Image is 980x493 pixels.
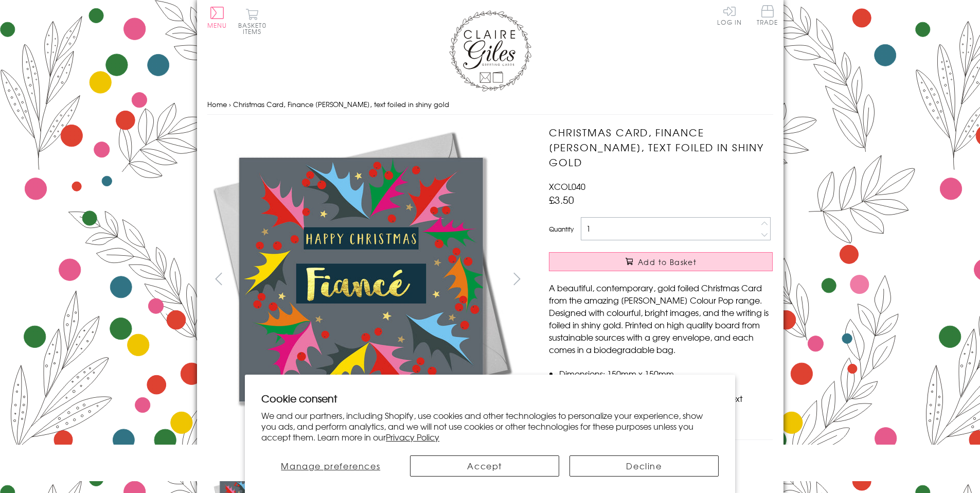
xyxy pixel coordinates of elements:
[569,455,719,477] button: Decline
[207,267,230,290] button: prev
[757,5,778,25] span: Trade
[233,99,449,109] span: Christmas Card, Finance [PERSON_NAME], text foiled in shiny gold
[505,267,528,290] button: next
[207,94,773,115] nav: breadcrumbs
[229,99,231,109] span: ›
[261,455,400,477] button: Manage preferences
[261,410,719,442] p: We and our partners, including Shopify, use cookies and other technologies to personalize your ex...
[559,367,773,380] li: Dimensions: 150mm x 150mm
[757,5,778,27] a: Trade
[410,455,559,477] button: Accept
[281,460,380,472] span: Manage preferences
[528,125,837,434] img: Christmas Card, Finance Bright Holly, text foiled in shiny gold
[207,7,227,28] button: Menu
[549,252,773,271] button: Add to Basket
[207,125,515,434] img: Christmas Card, Finance Bright Holly, text foiled in shiny gold
[386,431,439,443] a: Privacy Policy
[549,125,773,169] h1: Christmas Card, Finance [PERSON_NAME], text foiled in shiny gold
[549,192,574,207] span: £3.50
[717,5,742,25] a: Log In
[207,99,227,109] a: Home
[549,281,773,356] p: A beautiful, contemporary, gold foiled Christmas Card from the amazing [PERSON_NAME] Colour Pop r...
[238,8,266,34] button: Basket0 items
[449,10,531,92] img: Claire Giles Greetings Cards
[243,21,266,36] span: 0 items
[261,391,719,406] h2: Cookie consent
[549,224,574,234] label: Quantity
[207,21,227,30] span: Menu
[549,180,585,192] span: XCOL040
[638,257,697,267] span: Add to Basket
